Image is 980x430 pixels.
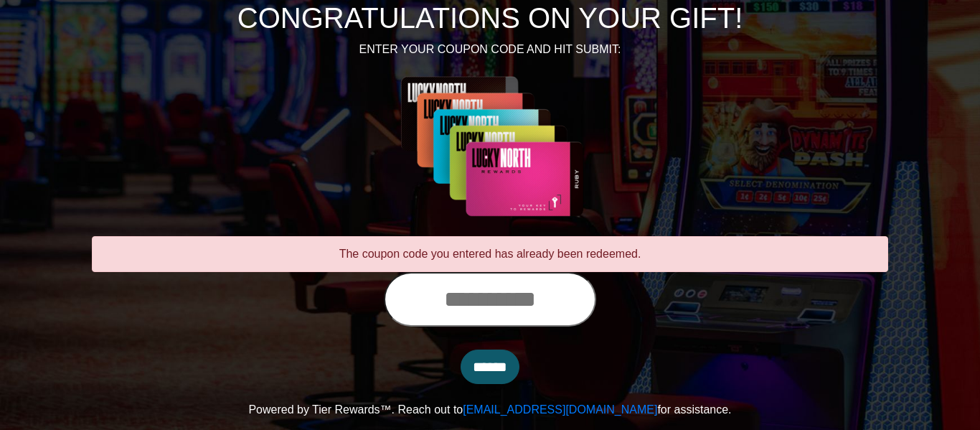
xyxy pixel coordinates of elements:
[463,403,657,416] a: [EMAIL_ADDRESS][DOMAIN_NAME]
[248,403,731,416] span: Powered by Tier Rewards™. Reach out to for assistance.
[92,1,888,35] h1: CONGRATULATIONS ON YOUR GIFT!
[92,41,888,58] p: ENTER YOUR COUPON CODE AND HIT SUBMIT:
[92,236,888,272] div: The coupon code you entered has already been redeemed.
[362,75,618,219] img: Center Image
